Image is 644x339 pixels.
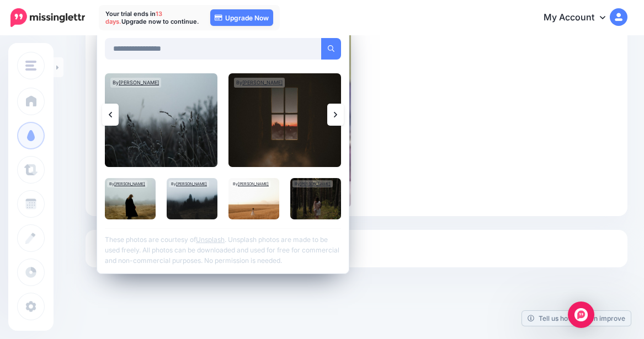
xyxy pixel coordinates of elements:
[568,302,594,328] div: Open Intercom Messenger
[300,181,331,186] a: [PERSON_NAME]
[105,228,341,266] p: These photos are courtesy of . Unsplash photos are made to be used freely. All photos can be down...
[242,79,283,85] a: [PERSON_NAME]
[110,78,161,88] div: By
[105,10,199,25] p: Your trial ends in Upgrade now to continue.
[522,311,631,326] a: Tell us how we can improve
[196,235,225,244] a: Unsplash
[176,181,207,186] a: [PERSON_NAME]
[231,180,271,187] div: By
[169,180,209,187] div: By
[114,181,145,186] a: [PERSON_NAME]
[533,4,627,31] a: My Account
[238,181,269,186] a: [PERSON_NAME]
[105,10,162,25] span: 13 days.
[228,73,341,167] img: A sunset in vilnius mixed in with an edit of a photo I found on the platform from @laurent_perren
[210,9,273,26] a: Upgrade Now
[25,61,36,71] img: menu.png
[119,79,159,85] a: [PERSON_NAME]
[234,78,285,88] div: By
[10,8,85,27] img: Missinglettr
[107,180,147,187] div: By
[97,239,616,267] a: Select Quotes
[292,180,333,187] div: By
[167,178,217,219] img: Unfocus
